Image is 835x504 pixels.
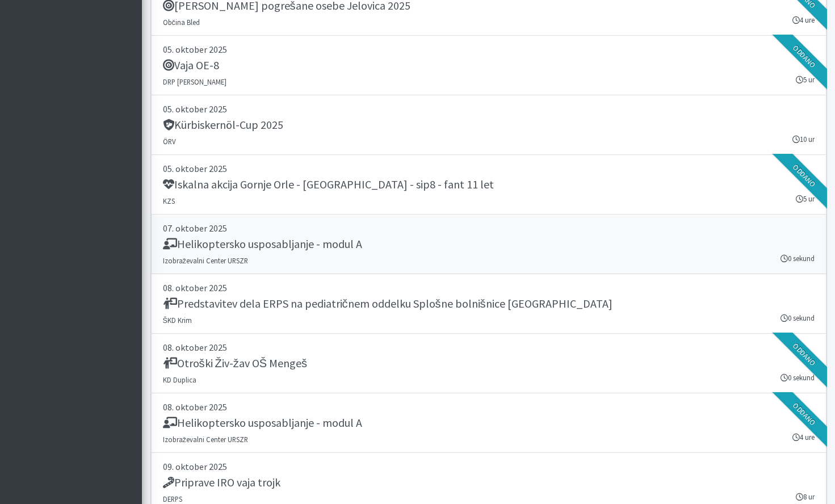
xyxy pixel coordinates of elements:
h5: Kürbiskernöl-Cup 2025 [163,118,283,132]
p: 05. oktober 2025 [163,102,815,116]
small: DRP [PERSON_NAME] [163,77,226,86]
small: Izobraževalni Center URSZR [163,435,248,444]
h5: Otroški Živ-žav OŠ Mengeš [163,356,308,370]
a: 05. oktober 2025 Vaja OE-8 DRP [PERSON_NAME] 5 ur Oddano [151,36,826,95]
small: ŠKD Krim [163,316,192,325]
p: 08. oktober 2025 [163,400,815,414]
p: 08. oktober 2025 [163,281,815,295]
small: Izobraževalni Center URSZR [163,256,248,265]
h5: Priprave IRO vaja trojk [163,476,280,489]
h5: Predstavitev dela ERPS na pediatričnem oddelku Splošne bolnišnice [GEOGRAPHIC_DATA] [163,297,612,310]
small: ÖRV [163,137,176,146]
p: 05. oktober 2025 [163,162,815,175]
h5: Iskalna akcija Gornje Orle - [GEOGRAPHIC_DATA] - sip8 - fant 11 let [163,178,494,191]
a: 08. oktober 2025 Helikoptersko usposabljanje - modul A Izobraževalni Center URSZR 4 ure Oddano [151,393,826,453]
a: 05. oktober 2025 Iskalna akcija Gornje Orle - [GEOGRAPHIC_DATA] - sip8 - fant 11 let KZS 5 ur Oddano [151,155,826,215]
small: 8 ur [796,492,815,502]
h5: Helikoptersko usposabljanje - modul A [163,237,362,251]
small: KZS [163,196,175,205]
small: 0 sekund [781,253,815,264]
small: DERPS [163,494,182,503]
a: 08. oktober 2025 Predstavitev dela ERPS na pediatričnem oddelku Splošne bolnišnice [GEOGRAPHIC_DA... [151,274,826,334]
p: 09. oktober 2025 [163,460,815,473]
small: 10 ur [792,134,815,145]
h5: Vaja OE-8 [163,58,219,72]
a: 05. oktober 2025 Kürbiskernöl-Cup 2025 ÖRV 10 ur [151,95,826,155]
small: 0 sekund [781,313,815,324]
p: 08. oktober 2025 [163,341,815,354]
a: 08. oktober 2025 Otroški Živ-žav OŠ Mengeš KD Duplica 0 sekund Oddano [151,334,826,393]
h5: Helikoptersko usposabljanje - modul A [163,416,362,430]
a: 07. oktober 2025 Helikoptersko usposabljanje - modul A Izobraževalni Center URSZR 0 sekund [151,215,826,274]
small: KD Duplica [163,375,196,384]
small: Občina Bled [163,18,200,27]
p: 05. oktober 2025 [163,43,815,56]
p: 07. oktober 2025 [163,221,815,235]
